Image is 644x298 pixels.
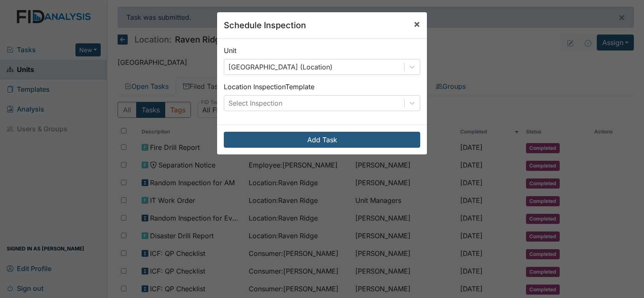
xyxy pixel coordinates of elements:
div: [GEOGRAPHIC_DATA] (Location) [228,62,333,72]
label: Unit [224,45,236,56]
h5: Schedule Inspection [224,19,306,32]
button: Close [407,12,427,36]
div: Select Inspection [228,98,282,108]
button: Add Task [224,132,420,148]
span: × [413,18,420,30]
label: Location Inspection Template [224,82,314,92]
